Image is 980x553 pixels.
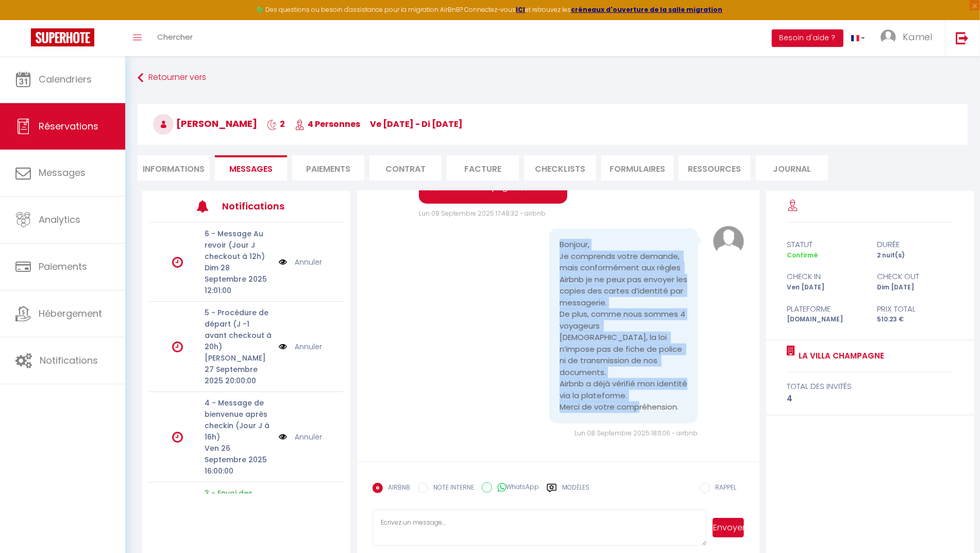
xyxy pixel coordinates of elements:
span: Hébergement [39,307,102,320]
img: NO IMAGE [279,341,287,352]
span: [PERSON_NAME] [153,117,257,130]
a: La Villa Champagne [796,350,885,362]
button: Ouvrir le widget de chat LiveChat [8,4,39,35]
a: créneaux d'ouverture de la salle migration [571,5,723,14]
h3: Notifications [222,194,303,218]
button: Envoyer [713,518,744,538]
li: FORMULAIRES [601,155,673,181]
span: Kamel [903,30,932,43]
li: Ressources [679,155,751,181]
li: Facture [447,155,519,181]
div: Prix total [870,303,960,315]
button: Besoin d'aide ? [772,29,843,47]
div: check out [870,270,960,283]
a: Annuler [295,341,322,352]
div: Ven [DATE] [781,283,871,292]
a: Retourner vers [138,69,968,87]
img: ... [881,29,896,45]
label: RAPPEL [710,483,736,494]
span: Messages [39,166,86,179]
span: Paiements [39,260,87,273]
img: Super Booking [31,28,94,46]
div: 4 [787,393,954,405]
span: Messages [229,163,273,175]
img: NO IMAGE [279,256,287,268]
label: WhatsApp [492,482,539,494]
div: Plateforme [781,303,871,315]
img: avatar.png [713,226,744,257]
p: 4 - Message de bienvenue après checkin (Jour J à 16h) [205,397,272,443]
div: Dim [DATE] [870,283,960,292]
p: 5 - Procédure de départ (J -1 avant checkout à 20h) [205,307,272,352]
pre: Bonjour, Je comprends votre demande, mais conformément aux règles Airbnb je ne peux pas envoyer l... [560,239,688,413]
li: Contrat [369,155,442,181]
div: [DOMAIN_NAME] [781,315,871,324]
div: total des invités [787,380,954,393]
span: Notifications [40,354,98,367]
div: statut [781,238,871,251]
span: Confirmé [787,251,818,259]
a: ... Kamel [873,20,945,56]
label: NOTE INTERNE [428,483,474,494]
a: Annuler [295,256,322,268]
p: 6 - Message Au revoir (Jour J checkout à 12h) [205,228,272,262]
span: 2 [267,118,285,130]
a: Chercher [149,20,200,56]
div: 2 nuit(s) [870,251,960,261]
div: durée [870,238,960,251]
li: Informations [138,155,210,181]
div: 510.23 € [870,315,960,324]
p: Ven 26 Septembre 2025 16:00:00 [205,443,272,477]
span: Lun 08 Septembre 2025 17:48:32 - airbnb [419,209,546,218]
span: Chercher [157,31,193,42]
div: check in [781,270,871,283]
span: Lun 08 Septembre 2025 18:11:06 - airbnb [575,429,698,437]
li: Paiements [292,155,364,181]
p: Dim 28 Septembre 2025 12:01:00 [205,262,272,296]
span: 4 Personnes [295,118,360,130]
a: ICI [516,5,526,14]
span: Analytics [39,213,80,226]
label: Modèles [562,483,589,501]
p: [PERSON_NAME] 27 Septembre 2025 20:00:00 [205,352,272,386]
img: logout [956,31,969,44]
a: Annuler [295,431,322,443]
span: Réservations [39,120,98,133]
img: NO IMAGE [279,431,287,443]
li: CHECKLISTS [524,155,596,181]
label: AIRBNB [383,483,410,494]
li: Journal [756,155,828,181]
span: Calendriers [39,73,92,86]
span: ve [DATE] - di [DATE] [370,118,463,130]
